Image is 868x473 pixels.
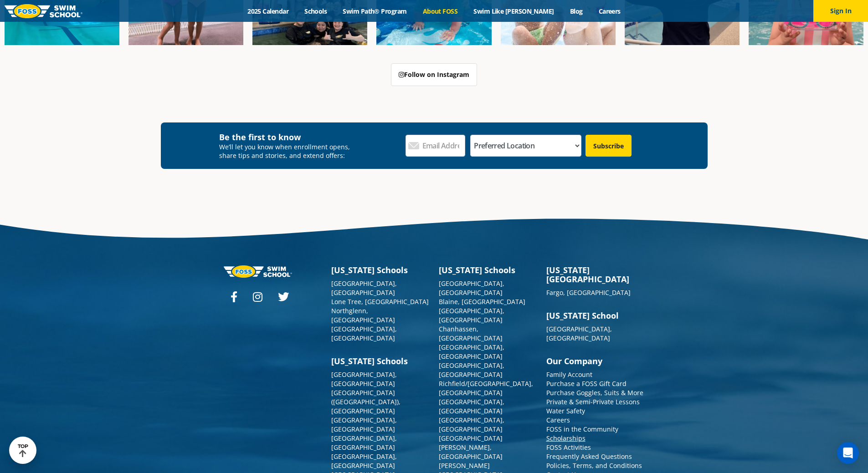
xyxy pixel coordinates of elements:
[546,452,632,461] a: Frequently Asked Questions
[546,288,631,297] a: Fargo, [GEOGRAPHIC_DATA]
[439,397,504,415] a: [GEOGRAPHIC_DATA], [GEOGRAPHIC_DATA]
[406,135,465,157] input: Email Address
[331,416,397,433] a: [GEOGRAPHIC_DATA], [GEOGRAPHIC_DATA]
[331,388,401,415] a: [GEOGRAPHIC_DATA] ([GEOGRAPHIC_DATA]), [GEOGRAPHIC_DATA]
[546,388,643,397] a: Purchase Goggles, Suits & More
[546,311,645,320] h3: [US_STATE] School
[439,434,503,461] a: [GEOGRAPHIC_DATA][PERSON_NAME], [GEOGRAPHIC_DATA]
[331,265,430,275] h3: [US_STATE] Schools
[391,63,477,86] a: Follow on Instagram
[18,443,28,458] div: TOP
[591,7,628,15] a: Careers
[219,132,356,142] h4: Be the first to know
[331,325,397,342] a: [GEOGRAPHIC_DATA], [GEOGRAPHIC_DATA]
[546,370,592,379] a: Family Account
[546,407,585,415] a: Water Safety
[331,356,430,366] h3: [US_STATE] Schools
[586,135,632,157] input: Subscribe
[297,7,335,15] a: Schools
[439,416,504,433] a: [GEOGRAPHIC_DATA], [GEOGRAPHIC_DATA]
[837,442,859,464] div: Open Intercom Messenger
[439,306,504,324] a: [GEOGRAPHIC_DATA], [GEOGRAPHIC_DATA]
[562,7,591,15] a: Blog
[331,434,397,452] a: [GEOGRAPHIC_DATA], [GEOGRAPHIC_DATA]
[439,361,504,379] a: [GEOGRAPHIC_DATA], [GEOGRAPHIC_DATA]
[546,325,612,342] a: [GEOGRAPHIC_DATA], [GEOGRAPHIC_DATA]
[466,7,562,15] a: Swim Like [PERSON_NAME]
[546,397,640,406] a: Private & Semi-Private Lessons
[240,7,297,15] a: 2025 Calendar
[415,7,466,15] a: About FOSS
[546,265,645,284] h3: [US_STATE][GEOGRAPHIC_DATA]
[546,379,627,388] a: Purchase a FOSS Gift Card
[439,343,504,361] a: [GEOGRAPHIC_DATA], [GEOGRAPHIC_DATA]
[331,452,397,470] a: [GEOGRAPHIC_DATA], [GEOGRAPHIC_DATA]
[439,279,504,297] a: [GEOGRAPHIC_DATA], [GEOGRAPHIC_DATA]
[546,416,570,424] a: Careers
[219,142,356,160] p: We’ll let you know when enrollment opens, share tips and stories, and extend offers:
[331,370,397,388] a: [GEOGRAPHIC_DATA], [GEOGRAPHIC_DATA]
[439,379,533,397] a: Richfield/[GEOGRAPHIC_DATA], [GEOGRAPHIC_DATA]
[331,279,397,297] a: [GEOGRAPHIC_DATA], [GEOGRAPHIC_DATA]
[5,4,82,18] img: FOSS Swim School Logo
[224,265,292,278] img: Foss-logo-horizontal-white.svg
[546,434,586,442] a: Scholarships
[439,297,525,306] a: Blaine, [GEOGRAPHIC_DATA]
[546,461,642,470] a: Policies, Terms, and Conditions
[439,325,503,342] a: Chanhassen, [GEOGRAPHIC_DATA]
[331,306,395,324] a: Northglenn, [GEOGRAPHIC_DATA]
[546,425,618,433] a: FOSS in the Community
[546,356,645,366] h3: Our Company
[331,297,429,306] a: Lone Tree, [GEOGRAPHIC_DATA]
[335,7,415,15] a: Swim Path® Program
[439,265,537,275] h3: [US_STATE] Schools
[546,443,591,452] a: FOSS Activities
